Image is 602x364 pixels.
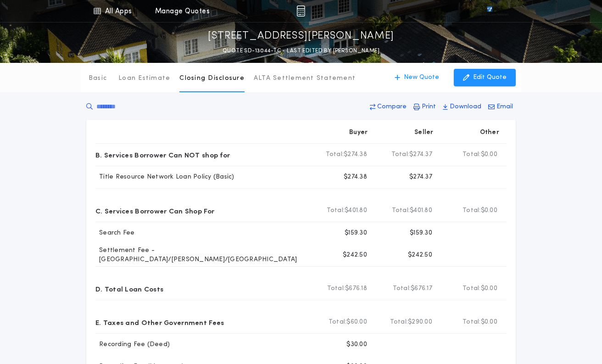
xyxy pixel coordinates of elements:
b: Total: [391,150,410,159]
b: Total: [393,284,411,293]
span: $274.38 [344,150,367,159]
p: [STREET_ADDRESS][PERSON_NAME] [208,29,394,44]
p: Search Fee [95,229,135,238]
button: Compare [367,99,409,115]
p: B. Services Borrower Can NOT shop for [95,147,230,162]
b: Total: [329,318,347,327]
b: Total: [327,206,345,215]
span: $401.80 [345,206,367,215]
p: Print [422,102,436,112]
p: Compare [377,102,407,112]
p: Seller [414,128,434,137]
b: Total: [463,206,481,215]
p: New Quote [404,73,439,82]
p: Title Resource Network Loan Policy (Basic) [95,173,234,182]
b: Total: [463,318,481,327]
p: $242.50 [343,251,367,260]
button: Download [440,99,484,115]
p: $159.30 [410,229,432,238]
p: Edit Quote [473,73,507,82]
p: Download [450,102,481,112]
p: Basic [89,74,107,83]
b: Total: [390,318,408,327]
span: $0.00 [481,150,497,159]
p: Email [496,102,513,112]
button: Edit Quote [454,69,516,86]
p: Buyer [349,128,368,137]
p: Other [480,128,499,137]
button: New Quote [385,69,448,86]
span: $676.17 [411,284,432,293]
span: $676.18 [345,284,367,293]
button: Email [485,99,516,115]
button: Print [411,99,439,115]
span: $0.00 [481,284,497,293]
p: $30.00 [346,340,367,349]
span: $60.00 [346,318,367,327]
p: $242.50 [408,251,432,260]
p: ALTA Settlement Statement [254,74,356,83]
img: vs-icon [470,6,509,16]
b: Total: [392,206,410,215]
span: $401.80 [410,206,432,215]
p: $274.37 [409,173,432,182]
p: Loan Estimate [118,74,170,83]
img: img [296,6,305,17]
span: $0.00 [481,206,497,215]
p: D. Total Loan Costs [95,281,163,296]
b: Total: [327,284,346,293]
p: Closing Disclosure [179,74,245,83]
p: $159.30 [345,229,367,238]
p: Settlement Fee - [GEOGRAPHIC_DATA]/[PERSON_NAME]/[GEOGRAPHIC_DATA] [95,246,309,264]
p: $274.38 [344,173,367,182]
p: E. Taxes and Other Government Fees [95,315,224,330]
span: $290.00 [408,318,432,327]
b: Total: [463,150,481,159]
p: Recording Fee (Deed) [95,340,170,349]
b: Total: [463,284,481,293]
span: $274.37 [409,150,432,159]
span: $0.00 [481,318,497,327]
p: C. Services Borrower Can Shop For [95,203,214,218]
p: QUOTE SD-13044-TC - LAST EDITED BY [PERSON_NAME] [223,46,379,56]
b: Total: [326,150,344,159]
